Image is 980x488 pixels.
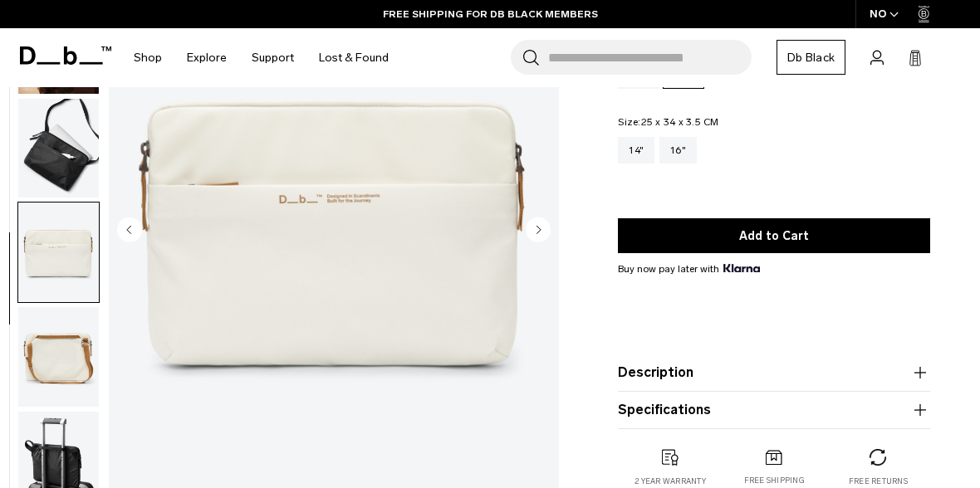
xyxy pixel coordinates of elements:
a: 16" [659,137,697,163]
span: 25 x 34 x 3.5 CM [641,116,719,128]
button: Add to Cart [618,218,930,253]
button: Specifications [618,400,930,420]
img: {"height" => 20, "alt" => "Klarna"} [723,264,759,272]
a: Explore [187,28,227,87]
button: Previous slide [117,217,142,245]
button: Next slide [526,217,551,245]
img: Ramverk Laptop sleeve 14" Oatmilk [18,203,99,302]
button: Ramverk Laptop sleeve 14" Oatmilk [17,97,100,198]
button: Ramverk Laptop sleeve 14" Oatmilk [17,306,100,407]
span: Buy now pay later with [618,261,759,276]
a: Lost & Found [319,28,389,87]
p: Free shipping [744,475,805,486]
a: FREE SHIPPING FOR DB BLACK MEMBERS [383,7,598,22]
a: 14" [618,137,654,163]
img: Ramverk Laptop sleeve 14" Oatmilk [18,307,99,407]
a: Db Black [777,40,845,75]
img: Ramverk Laptop sleeve 14" Oatmilk [18,98,99,198]
legend: Size: [618,117,718,127]
nav: Main Navigation [121,28,401,87]
p: Free returns [849,476,908,487]
a: Shop [134,28,162,87]
a: Support [252,28,294,87]
p: 2 year warranty [635,476,706,487]
button: Description [618,363,930,383]
button: Ramverk Laptop sleeve 14" Oatmilk [17,202,100,303]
